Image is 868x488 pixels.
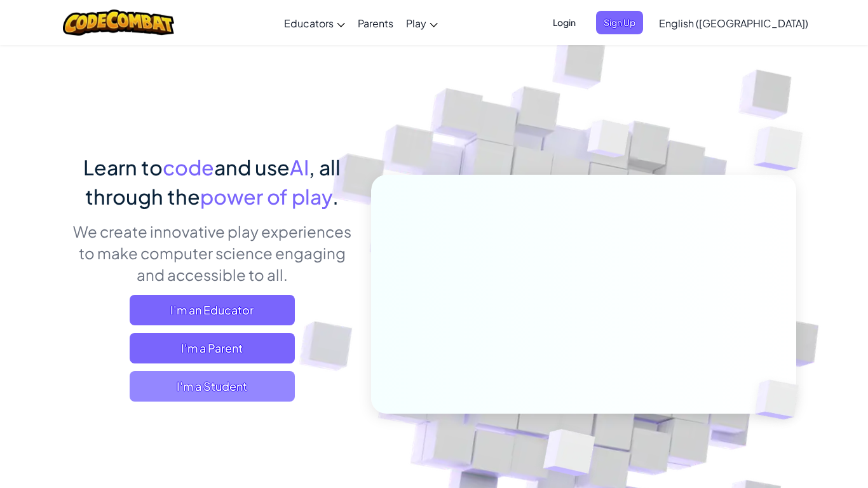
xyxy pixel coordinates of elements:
[332,184,339,209] span: .
[290,154,309,180] span: AI
[63,10,174,36] img: CodeCombat logo
[214,154,290,180] span: and use
[351,6,400,40] a: Parents
[284,17,334,30] span: Educators
[734,353,829,446] img: Overlap cubes
[130,295,295,325] a: I'm an Educator
[659,17,808,30] span: English ([GEOGRAPHIC_DATA])
[545,11,583,34] button: Login
[130,371,295,402] button: I'm a Student
[83,154,163,180] span: Learn to
[130,333,295,363] a: I'm a Parent
[406,17,426,30] span: Play
[728,95,838,203] img: Overlap cubes
[200,184,332,209] span: power of play
[72,220,352,285] p: We create innovative play experiences to make computer science engaging and accessible to all.
[564,95,655,189] img: Overlap cubes
[163,154,214,180] span: code
[653,6,815,40] a: English ([GEOGRAPHIC_DATA])
[596,11,643,34] button: Sign Up
[278,6,351,40] a: Educators
[400,6,444,40] a: Play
